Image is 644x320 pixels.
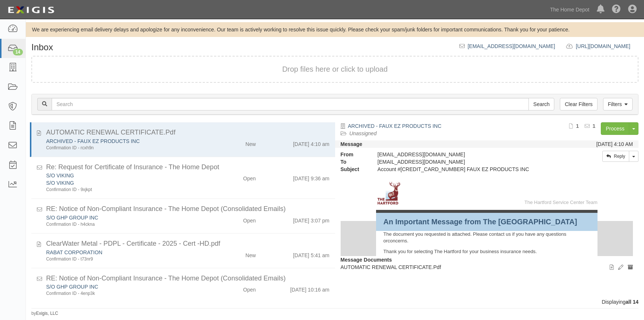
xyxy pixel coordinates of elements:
[46,249,102,255] a: RABAT CORPORATION
[618,265,623,270] i: Edit document
[26,298,644,306] div: Displaying
[576,123,579,129] b: 1
[46,221,207,228] div: Confirmation ID - h4ckna
[36,311,58,316] a: Exigis, LLC
[372,166,557,173] div: Account #100000002219607 FAUX EZ PRODUCTS INC
[468,43,555,49] a: [EMAIL_ADDRESS][DOMAIN_NAME]
[31,310,58,317] small: by
[46,256,207,262] div: Confirmation ID - t73nr9
[402,199,597,206] td: The Hartford Service Center Team
[243,172,256,182] div: Open
[576,43,638,49] a: [URL][DOMAIN_NAME]
[46,284,98,290] a: S/O GHP GROUP INC
[26,26,644,33] div: We are experiencing email delivery delays and apologize for any inconvenience. Our team is active...
[383,231,590,245] td: The document you requested is attached. Please contact us if you have any questions orconcerns.
[335,151,372,158] strong: From
[31,42,53,52] h1: Inbox
[52,98,529,110] input: Search
[46,239,330,249] div: ClearWater Metal - PDPL - Certificate - 2025 - Cert -HD.pdf
[245,137,256,148] div: New
[13,49,23,55] div: 14
[596,140,633,148] div: [DATE] 4:10 AM
[46,137,207,145] div: ARCHIVED - FAUX EZ PRODUCTS INC
[612,5,621,14] i: Help Center - Complianz
[46,204,330,214] div: RE: Notice of Non-Compliant Insurance - The Home Depot (Consolidated Emails)
[528,98,554,110] input: Search
[603,98,633,110] a: Filters
[46,173,74,178] a: S/O VIKING
[46,249,207,256] div: RABAT CORPORATION
[46,187,207,193] div: Confirmation ID - 9xjkpt
[349,130,377,136] a: Unassigned
[243,283,256,293] div: Open
[341,257,392,263] strong: Message Documents
[341,141,362,147] strong: Message
[341,263,633,271] p: AUTOMATIC RENEWAL CERTIFICATE.Pdf
[290,283,329,293] div: [DATE] 10:16 am
[46,274,330,283] div: RE: Notice of Non-Compliant Insurance - The Home Depot (Consolidated Emails)
[602,151,629,162] a: Reply
[46,128,330,137] div: AUTOMATIC RENEWAL CERTIFICATE.Pdf
[335,166,372,173] strong: Subject
[6,3,56,17] img: logo-5460c22ac91f19d4615b14bd174203de0afe785f0fc80cf4dbbc73dc1793850b.png
[383,217,590,227] td: An Important Message from The [GEOGRAPHIC_DATA]
[293,214,330,224] div: [DATE] 3:07 pm
[293,137,330,148] div: [DATE] 4:10 am
[46,290,207,297] div: Confirmation ID - 4enp3k
[348,123,442,129] a: ARCHIVED - FAUX EZ PRODUCTS INC
[546,2,593,17] a: The Home Depot
[46,215,98,221] a: S/O GHP GROUP INC
[376,180,402,206] img: The Hartford
[335,158,372,166] strong: To
[610,265,614,270] i: View
[282,64,388,75] button: Drop files here or click to upload
[560,98,597,110] a: Clear Filters
[593,123,596,129] b: 1
[293,249,330,259] div: [DATE] 5:41 am
[293,172,330,182] div: [DATE] 9:36 am
[628,265,633,270] i: Archive document
[46,180,74,186] a: S/O VIKING
[626,299,638,305] b: all 14
[46,163,330,172] div: Re: Request for Certificate of Insurance - The Home Depot
[383,248,590,255] td: Thank you for selecting The Hartford for your business insurance needs.
[372,158,557,166] div: party-tmphnn@sbainsurance.homedepot.com
[245,249,256,259] div: New
[601,122,629,135] a: Process
[46,145,207,151] div: Confirmation ID - rcxh9n
[46,138,140,144] a: ARCHIVED - FAUX EZ PRODUCTS INC
[372,151,557,158] div: [EMAIL_ADDRESS][DOMAIN_NAME]
[243,214,256,224] div: Open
